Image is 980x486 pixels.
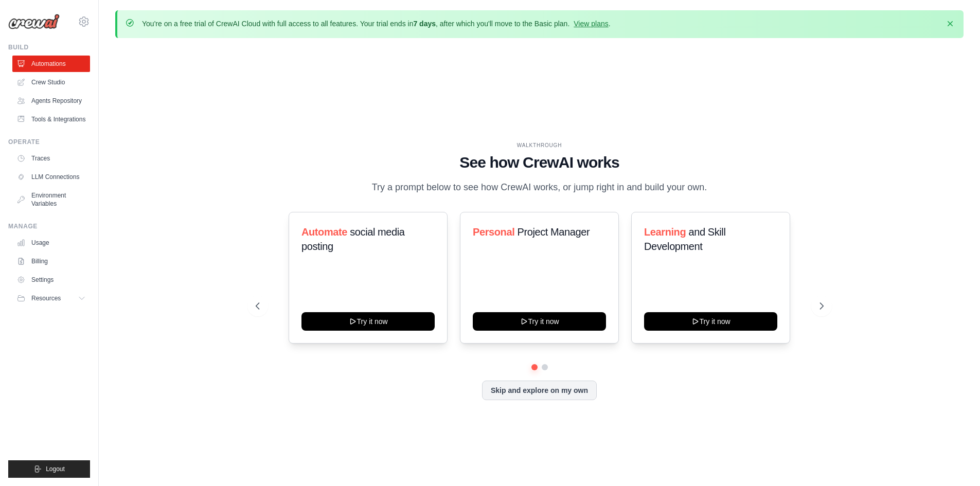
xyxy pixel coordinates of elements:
[256,153,824,172] h1: See how CrewAI works
[8,138,90,146] div: Operate
[12,235,90,251] a: Usage
[142,19,611,29] p: You're on a free trial of CrewAI Cloud with full access to all features. Your trial ends in , aft...
[644,226,725,252] span: and Skill Development
[12,111,90,128] a: Tools & Integrations
[12,169,90,185] a: LLM Connections
[644,312,777,331] button: Try it now
[8,460,90,478] button: Logout
[12,290,90,307] button: Resources
[574,20,608,28] a: View plans
[644,226,686,238] span: Learning
[31,294,61,302] span: Resources
[12,56,90,72] a: Automations
[517,226,590,238] span: Project Manager
[301,226,405,252] span: social media posting
[256,141,824,149] div: WALKTHROUGH
[413,20,436,28] strong: 7 days
[8,14,60,29] img: Logo
[473,226,514,238] span: Personal
[8,222,90,230] div: Manage
[46,465,65,473] span: Logout
[8,43,90,51] div: Build
[12,93,90,109] a: Agents Repository
[482,381,597,400] button: Skip and explore on my own
[12,253,90,269] a: Billing
[301,226,347,238] span: Automate
[367,180,712,195] p: Try a prompt below to see how CrewAI works, or jump right in and build your own.
[12,187,90,212] a: Environment Variables
[301,312,435,331] button: Try it now
[12,150,90,167] a: Traces
[12,272,90,288] a: Settings
[12,74,90,91] a: Crew Studio
[473,312,606,331] button: Try it now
